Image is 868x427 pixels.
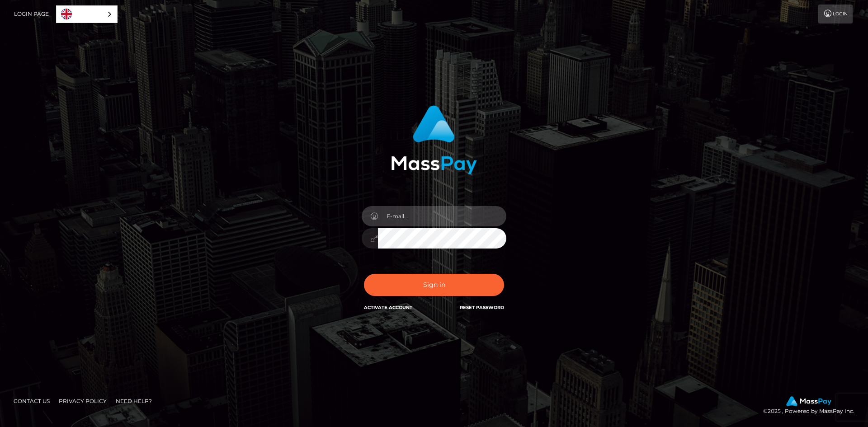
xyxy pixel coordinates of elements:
[763,396,861,416] div: © 2025 , Powered by MassPay Inc.
[818,5,853,23] a: Login
[55,394,110,408] a: Privacy Policy
[112,394,156,408] a: Need Help?
[364,274,504,296] button: Sign in
[378,206,506,226] input: E-mail...
[364,305,412,310] a: Activate Account
[57,6,117,23] a: English
[14,5,49,23] a: Login Page
[56,5,118,23] div: Language
[391,105,477,174] img: MassPay Login
[460,305,504,310] a: Reset Password
[56,5,118,23] aside: Language selected: English
[786,396,831,406] img: MassPay
[10,394,53,408] a: Contact Us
